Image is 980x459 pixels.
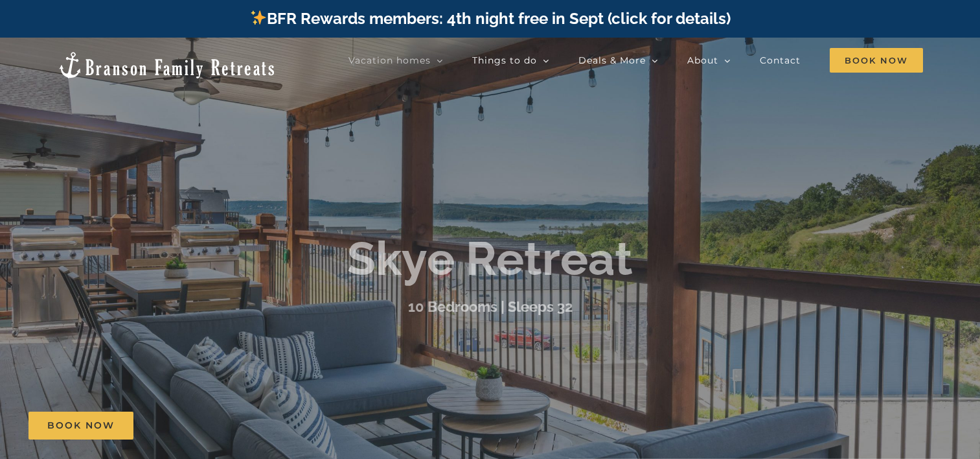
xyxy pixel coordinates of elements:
[472,56,537,65] span: Things to do
[760,56,801,65] span: Contact
[687,47,731,73] a: About
[251,10,266,25] img: ✨
[760,47,801,73] a: Contact
[348,47,443,73] a: Vacation homes
[578,56,646,65] span: Deals & More
[687,56,718,65] span: About
[578,47,658,73] a: Deals & More
[348,56,431,65] span: Vacation homes
[347,231,633,286] b: Skye Retreat
[348,47,923,73] nav: Main Menu
[249,9,731,28] a: BFR Rewards members: 4th night free in Sept (click for details)
[28,412,133,440] a: Book Now
[57,51,277,80] img: Branson Family Retreats Logo
[408,298,573,315] h3: 10 Bedrooms | Sleeps 32
[830,48,923,73] span: Book Now
[472,47,549,73] a: Things to do
[47,420,115,431] span: Book Now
